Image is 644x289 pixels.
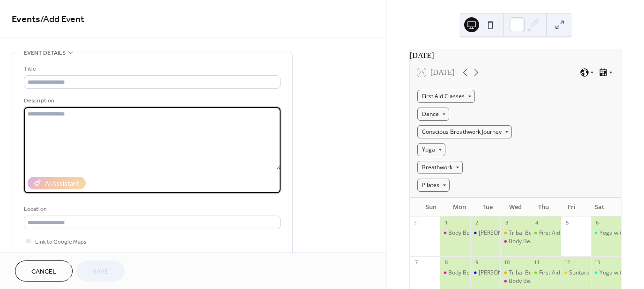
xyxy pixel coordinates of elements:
div: Body Beatz - Dance Fit Classes [500,277,530,285]
div: Tue [474,198,502,217]
div: Tribal Beats 7 Week Dance Workshop [500,269,530,277]
div: Yoga with Phiona [591,269,621,277]
div: First Aid Training [531,229,561,237]
div: [PERSON_NAME] Yoga Four Week Term [479,229,582,237]
div: 13 [594,259,601,266]
div: Mon [445,198,474,217]
div: 1 [443,219,450,226]
div: First Aid Training [531,269,561,277]
div: First Aid Training [539,229,583,237]
button: Cancel [15,260,73,282]
div: [PERSON_NAME] Yoga Four Week Term [479,269,582,277]
div: 6 [594,219,601,226]
div: 9 [473,259,480,266]
div: Location [24,204,279,214]
div: 11 [533,259,540,266]
div: Yoga with Phiona [591,229,621,237]
div: Body Beatz - Dance Fit Classes [448,229,528,237]
div: Body Beatz - Dance Fit Classes [440,229,470,237]
span: Link to Google Maps [35,237,87,247]
div: 3 [503,219,510,226]
div: Title [24,64,279,74]
div: 31 [413,219,420,226]
div: First Aid Training [539,269,583,277]
div: Body Beatz - Dance Fit Classes [448,269,528,277]
div: Sat [585,198,614,217]
div: Fri [557,198,585,217]
div: Tribal Beats 7 Week Dance Workshop [509,229,607,237]
div: Body Beatz - Dance Fit Classes [509,277,589,285]
div: Description [24,96,279,106]
div: Body Beatz - Dance Fit Classes [500,238,530,246]
div: 10 [503,259,510,266]
span: / Add Event [40,10,84,29]
div: Yin Yang Yoga Four Week Term [470,269,500,277]
div: 5 [563,219,570,226]
span: Cancel [31,267,56,277]
div: Wed [502,198,530,217]
a: Events [12,10,40,29]
div: Tribal Beats 7 Week Dance Workshop [509,269,607,277]
div: Body Beatz - Dance Fit Classes [440,269,470,277]
div: 4 [533,219,540,226]
div: 8 [443,259,450,266]
div: Tribal Beats 7 Week Dance Workshop [500,229,530,237]
div: 12 [563,259,570,266]
div: 7 [413,259,420,266]
div: 2 [473,219,480,226]
span: Event details [24,48,66,58]
div: Body Beatz - Dance Fit Classes [509,238,589,246]
div: Thu [529,198,557,217]
div: Sun [417,198,445,217]
div: Yin Yang Yoga Four Week Term [470,229,500,237]
div: [DATE] [410,50,621,61]
div: Suntara Sound Healing Journey [561,269,591,277]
